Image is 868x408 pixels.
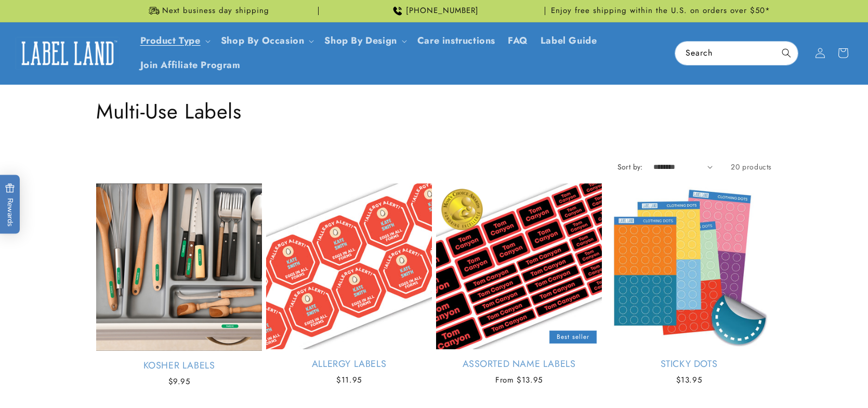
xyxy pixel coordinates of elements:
summary: Product Type [134,29,215,53]
summary: Shop By Design [318,29,411,53]
a: Label Guide [534,29,603,53]
a: Care instructions [411,29,502,53]
a: Shop By Design [324,34,397,47]
a: Allergy Labels [266,358,432,370]
span: Join Affiliate Program [140,59,241,71]
span: 20 products [731,162,772,172]
label: Sort by: [617,162,643,172]
a: Product Type [140,34,201,47]
a: FAQ [502,29,534,53]
summary: Shop By Occasion [215,29,319,53]
span: Label Guide [541,35,597,47]
h1: Multi-Use Labels [96,98,772,125]
span: FAQ [508,35,528,47]
a: Join Affiliate Program [134,53,247,77]
span: Shop By Occasion [221,35,305,47]
button: Search [775,42,798,64]
img: Label Land [16,37,120,69]
a: Sticky Dots [606,358,772,370]
span: [PHONE_NUMBER] [406,6,479,16]
a: Assorted Name Labels [436,358,602,370]
a: Label Land [12,33,124,73]
span: Care instructions [417,35,495,47]
span: Rewards [5,183,15,226]
span: Next business day shipping [162,6,269,16]
span: Enjoy free shipping within the U.S. on orders over $50* [551,6,770,16]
